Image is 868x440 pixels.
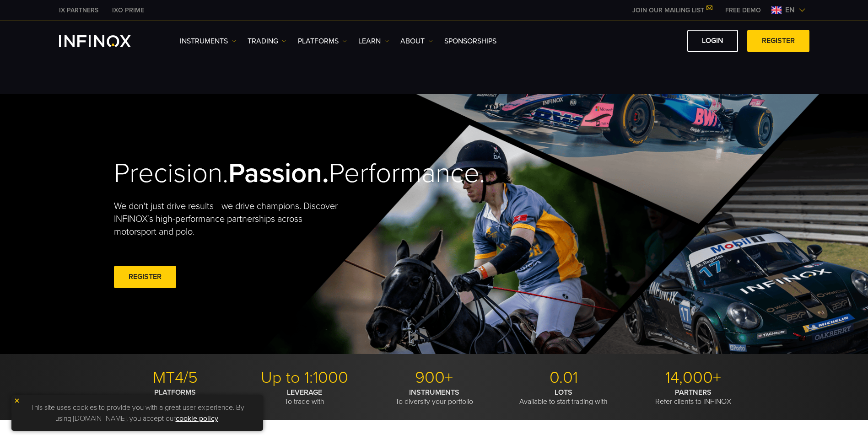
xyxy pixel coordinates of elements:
[555,388,572,397] strong: LOTS
[59,35,152,47] a: INFINOX Logo
[632,368,755,388] p: 14,000+
[114,388,237,406] p: With modern trading tools
[105,5,151,15] a: INFINOX
[687,30,738,52] a: LOGIN
[16,400,259,426] p: This site uses cookies to provide you with a great user experience. By using [DOMAIN_NAME], you a...
[243,368,366,388] p: Up to 1:1000
[718,5,768,15] a: INFINOX MENU
[228,157,329,190] strong: Passion.
[409,388,459,397] strong: INSTRUMENTS
[114,200,345,238] p: We don't just drive results—we drive champions. Discover INFINOX’s high-performance partnerships ...
[287,388,322,397] strong: LEVERAGE
[176,414,218,423] a: cookie policy
[114,157,402,190] h2: Precision. Performance.
[154,388,196,397] strong: PLATFORMS
[747,30,809,52] a: REGISTER
[782,5,798,16] span: en
[180,36,236,47] a: Instruments
[444,36,496,47] a: SPONSORSHIPS
[502,388,625,406] p: Available to start trading with
[358,36,389,47] a: Learn
[400,36,433,47] a: ABOUT
[114,368,237,388] p: MT4/5
[52,5,105,15] a: INFINOX
[373,388,496,406] p: To diversify your portfolio
[243,388,366,406] p: To trade with
[632,388,755,406] p: Refer clients to INFINOX
[114,266,176,288] a: REGISTER
[675,388,712,397] strong: PARTNERS
[625,6,718,14] a: JOIN OUR MAILING LIST
[502,368,625,388] p: 0.01
[14,397,20,404] img: yellow close icon
[248,36,286,47] a: TRADING
[298,36,347,47] a: PLATFORMS
[373,368,496,388] p: 900+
